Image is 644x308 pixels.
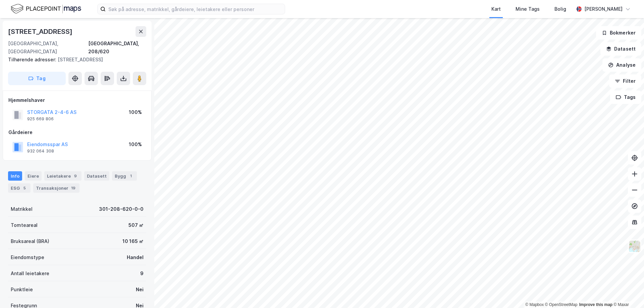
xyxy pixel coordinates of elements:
[8,96,146,104] div: Hjemmelshaver
[602,58,641,72] button: Analyse
[11,221,38,229] div: Tomteareal
[8,128,146,136] div: Gårdeiere
[128,221,144,229] div: 507 ㎡
[579,302,612,307] a: Improve this map
[8,57,58,62] span: Tilhørende adresser:
[11,253,44,261] div: Eiendomstype
[127,253,144,261] div: Handel
[545,302,578,307] a: OpenStreetMap
[8,183,31,193] div: ESG
[600,42,641,56] button: Datasett
[140,269,144,278] div: 9
[596,26,641,40] button: Bokmerker
[554,5,566,13] div: Bolig
[27,148,54,154] div: 932 064 308
[584,5,623,13] div: [PERSON_NAME]
[44,171,82,181] div: Leietakere
[11,3,81,15] img: logo.f888ab2527a4732fd821a326f86c7f29.svg
[129,140,142,148] div: 100%
[8,56,141,64] div: [STREET_ADDRESS]
[88,40,146,56] div: [GEOGRAPHIC_DATA], 208/620
[11,286,33,294] div: Punktleie
[136,286,144,294] div: Nei
[11,205,33,213] div: Matrikkel
[70,185,77,191] div: 19
[84,171,109,181] div: Datasett
[129,108,142,116] div: 100%
[33,183,79,193] div: Transaksjoner
[8,72,66,85] button: Tag
[112,171,137,181] div: Bygg
[609,74,641,88] button: Filter
[628,240,641,253] img: Z
[525,302,544,307] a: Mapbox
[27,116,54,122] div: 925 669 806
[106,4,285,14] input: Søk på adresse, matrikkel, gårdeiere, leietakere eller personer
[127,173,134,179] div: 1
[8,40,88,56] div: [GEOGRAPHIC_DATA], [GEOGRAPHIC_DATA]
[8,26,74,37] div: [STREET_ADDRESS]
[610,90,641,104] button: Tags
[25,171,42,181] div: Eiere
[8,171,22,181] div: Info
[122,237,144,245] div: 10 165 ㎡
[610,276,644,308] div: Kontrollprogram for chat
[491,5,501,13] div: Kart
[11,237,49,245] div: Bruksareal (BRA)
[610,276,644,308] iframe: Chat Widget
[21,185,28,191] div: 5
[516,5,540,13] div: Mine Tags
[11,269,49,278] div: Antall leietakere
[72,173,79,179] div: 9
[99,205,144,213] div: 301-208-620-0-0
